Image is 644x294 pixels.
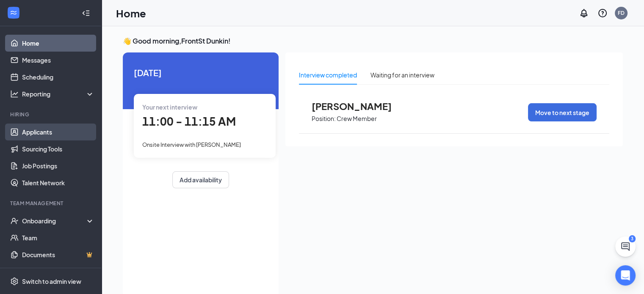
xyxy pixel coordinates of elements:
svg: ChatActive [620,242,630,252]
div: Onboarding [22,217,87,225]
a: Talent Network [22,174,94,191]
a: DocumentsCrown [22,246,94,263]
div: 3 [629,235,636,242]
span: [PERSON_NAME] [312,101,405,112]
div: Waiting for an interview [370,70,434,80]
a: Home [22,35,94,52]
svg: QuestionInfo [597,8,608,18]
div: Interview completed [299,70,357,80]
a: Team [22,229,94,246]
h1: Home [116,6,146,20]
button: Move to next stage [528,103,597,121]
span: Onsite Interview with [PERSON_NAME] [142,141,241,148]
div: Team Management [10,200,93,207]
svg: UserCheck [10,217,19,225]
div: FD [618,9,625,16]
span: 11:00 - 11:15 AM [142,114,236,128]
span: [DATE] [134,66,268,79]
svg: Notifications [579,8,589,18]
p: Position: [312,115,336,123]
button: Add availability [172,171,229,188]
h3: 👋 Good morning, FrontSt Dunkin ! [123,36,623,46]
a: SurveysCrown [22,263,94,280]
svg: Collapse [82,9,90,17]
a: Applicants [22,124,94,140]
a: Job Postings [22,157,94,174]
a: Messages [22,52,94,69]
div: Open Intercom Messenger [615,265,636,286]
svg: WorkstreamLogo [9,8,18,17]
svg: Settings [10,277,19,286]
a: Scheduling [22,69,94,85]
div: Reporting [22,90,95,98]
a: Sourcing Tools [22,140,94,157]
svg: Analysis [10,90,19,98]
p: Crew Member [337,115,377,123]
span: Your next interview [142,103,197,111]
button: ChatActive [615,236,636,257]
div: Switch to admin view [22,277,81,286]
div: Hiring [10,111,93,118]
